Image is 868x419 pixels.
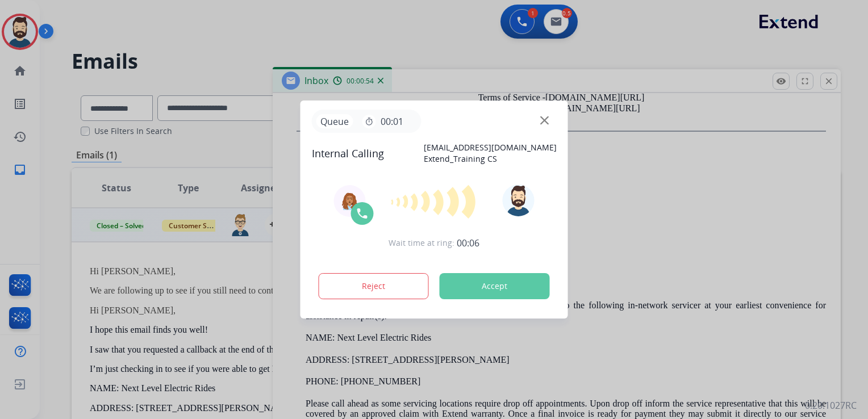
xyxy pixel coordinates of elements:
[502,185,534,216] img: avatar
[341,192,359,210] img: agent-avatar
[365,117,374,126] mat-icon: timer
[389,237,454,249] span: Wait time at ring:
[319,273,429,299] button: Reject
[805,399,857,412] p: 0.20.1027RC
[457,236,479,250] span: 00:06
[424,142,557,153] p: [EMAIL_ADDRESS][DOMAIN_NAME]
[356,207,369,220] img: call-icon
[316,114,353,128] p: Queue
[312,145,384,161] span: Internal Calling
[440,273,550,299] button: Accept
[424,153,557,165] p: Extend_Training CS
[540,116,549,125] img: close-button
[381,115,403,128] span: 00:01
